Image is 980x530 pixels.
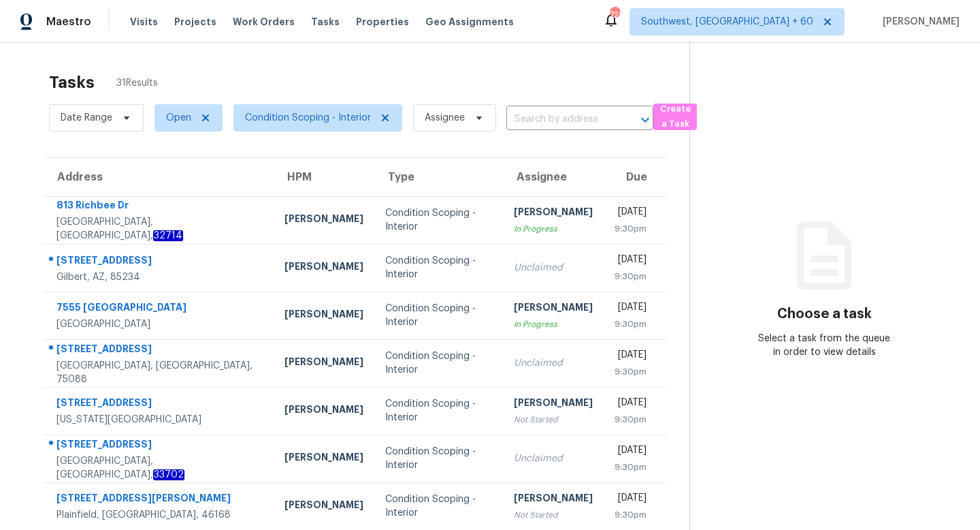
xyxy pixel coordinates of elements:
[284,212,363,229] div: [PERSON_NAME]
[615,222,647,236] div: 9:30pm
[514,317,593,331] div: In Progress
[56,253,263,270] div: [STREET_ADDRESS]
[514,205,593,222] div: [PERSON_NAME]
[636,110,655,129] button: Open
[514,491,593,508] div: [PERSON_NAME]
[61,111,112,125] span: Date Range
[56,437,263,454] div: [STREET_ADDRESS]
[610,8,619,22] div: 728
[153,469,184,480] em: 33702
[615,413,647,426] div: 9:30pm
[503,158,604,196] th: Assignee
[514,222,593,236] div: In Progress
[56,342,263,359] div: [STREET_ADDRESS]
[166,111,191,125] span: Open
[425,111,465,125] span: Assignee
[385,302,492,329] div: Condition Scoping - Interior
[514,413,593,426] div: Not Started
[877,15,960,29] span: [PERSON_NAME]
[274,158,374,196] th: HPM
[56,359,263,386] div: [GEOGRAPHIC_DATA], [GEOGRAPHIC_DATA], 75088
[615,508,647,522] div: 9:30pm
[56,270,263,284] div: Gilbert, AZ, 85234
[56,454,263,482] div: [GEOGRAPHIC_DATA], [GEOGRAPHIC_DATA],
[284,260,363,277] div: [PERSON_NAME]
[46,15,91,29] span: Maestro
[56,198,263,215] div: 813 Richbee Dr
[385,397,492,424] div: Condition Scoping - Interior
[385,206,492,234] div: Condition Scoping - Interior
[514,261,593,275] div: Unclaimed
[49,76,95,89] h2: Tasks
[233,15,295,29] span: Work Orders
[374,158,503,196] th: Type
[56,215,263,243] div: [GEOGRAPHIC_DATA], [GEOGRAPHIC_DATA],
[514,452,593,465] div: Unclaimed
[284,355,363,372] div: [PERSON_NAME]
[284,498,363,515] div: [PERSON_NAME]
[615,461,647,474] div: 9:30pm
[615,300,647,317] div: [DATE]
[615,317,647,331] div: 9:30pm
[153,230,183,241] em: 32714
[777,307,872,321] h3: Choose a task
[385,445,492,472] div: Condition Scoping - Interior
[284,450,363,467] div: [PERSON_NAME]
[641,15,813,29] span: Southwest, [GEOGRAPHIC_DATA] + 60
[44,158,274,196] th: Address
[284,403,363,420] div: [PERSON_NAME]
[506,109,615,130] input: Search by address
[514,508,593,522] div: Not Started
[245,111,371,125] span: Condition Scoping - Interior
[284,307,363,324] div: [PERSON_NAME]
[56,508,263,522] div: Plainfield, [GEOGRAPHIC_DATA], 46168
[130,15,158,29] span: Visits
[56,317,263,331] div: [GEOGRAPHIC_DATA]
[56,491,263,508] div: [STREET_ADDRESS][PERSON_NAME]
[615,443,647,461] div: [DATE]
[514,300,593,317] div: [PERSON_NAME]
[514,396,593,413] div: [PERSON_NAME]
[653,104,697,130] button: Create a Task
[425,15,514,29] span: Geo Assignments
[514,356,593,370] div: Unclaimed
[615,348,647,365] div: [DATE]
[56,300,263,317] div: 7555 [GEOGRAPHIC_DATA]
[174,15,216,29] span: Projects
[385,493,492,520] div: Condition Scoping - Interior
[757,332,892,359] div: Select a task from the queue in order to view details
[615,205,647,222] div: [DATE]
[385,254,492,281] div: Condition Scoping - Interior
[660,102,690,133] span: Create a Task
[56,413,263,426] div: [US_STATE][GEOGRAPHIC_DATA]
[615,253,647,270] div: [DATE]
[615,365,647,379] div: 9:30pm
[311,17,340,27] span: Tasks
[116,76,158,90] span: 31 Results
[615,396,647,413] div: [DATE]
[356,15,409,29] span: Properties
[56,396,263,413] div: [STREET_ADDRESS]
[604,158,668,196] th: Due
[615,491,647,508] div: [DATE]
[615,270,647,283] div: 9:30pm
[385,349,492,377] div: Condition Scoping - Interior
